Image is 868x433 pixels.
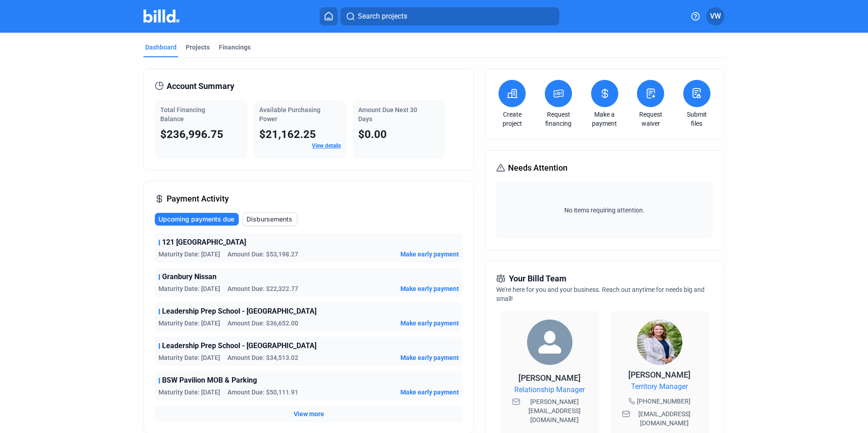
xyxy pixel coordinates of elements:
[227,353,298,362] span: Amount Due: $34,513.02
[158,353,220,362] span: Maturity Date: [DATE]
[160,106,205,123] span: Total Financing Balance
[637,397,690,406] span: [PHONE_NUMBER]
[681,110,713,128] a: Submit files
[496,110,528,128] a: Create project
[162,340,316,351] span: Leadership Prep School - [GEOGRAPHIC_DATA]
[158,250,220,259] span: Maturity Date: [DATE]
[400,319,459,328] button: Make early payment
[400,353,459,362] button: Make early payment
[358,11,407,22] span: Search projects
[527,320,572,365] img: Relationship Manager
[358,128,387,141] span: $0.00
[227,388,298,397] span: Amount Due: $50,111.91
[589,110,621,128] a: Make a payment
[158,319,220,328] span: Maturity Date: [DATE]
[312,143,341,149] a: View details
[400,284,459,293] button: Make early payment
[259,106,321,123] span: Available Purchasing Power
[155,213,239,226] button: Upcoming payments due
[259,128,316,141] span: $21,162.25
[706,7,725,25] button: VW
[162,237,246,248] span: 121 [GEOGRAPHIC_DATA]
[400,250,459,259] button: Make early payment
[158,388,220,397] span: Maturity Date: [DATE]
[162,306,316,317] span: Leadership Prep School - [GEOGRAPHIC_DATA]
[294,409,324,418] button: View more
[162,271,217,282] span: Granbury Nissan
[162,375,257,386] span: BSW Pavilion MOB & Parking
[542,110,574,128] a: Request financing
[167,192,229,205] span: Payment Activity
[514,384,585,395] span: Relationship Manager
[227,284,298,293] span: Amount Due: $22,322.77
[247,215,292,224] span: Disbursements
[143,10,179,23] img: Billd Company Logo
[186,43,210,52] div: Projects
[158,284,220,293] span: Maturity Date: [DATE]
[508,162,567,174] span: Needs Attention
[227,319,298,328] span: Amount Due: $36,652.00
[219,43,251,52] div: Financings
[509,272,567,285] span: Your Billd Team
[500,206,709,215] span: No items requiring attention.
[496,286,705,302] span: We're here for you and your business. Reach out anytime for needs big and small!
[242,212,297,226] button: Disbursements
[628,370,690,379] span: [PERSON_NAME]
[710,11,721,22] span: VW
[145,43,177,52] div: Dashboard
[635,110,666,128] a: Request waiver
[400,388,459,397] button: Make early payment
[522,397,587,424] span: [PERSON_NAME][EMAIL_ADDRESS][DOMAIN_NAME]
[632,409,697,428] span: [EMAIL_ADDRESS][DOMAIN_NAME]
[637,320,682,365] img: Territory Manager
[158,215,234,224] span: Upcoming payments due
[160,128,223,141] span: $236,996.75
[227,250,298,259] span: Amount Due: $53,198.27
[631,381,688,392] span: Territory Manager
[167,80,234,93] span: Account Summary
[340,7,559,25] button: Search projects
[518,373,581,383] span: [PERSON_NAME]
[358,106,417,123] span: Amount Due Next 30 Days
